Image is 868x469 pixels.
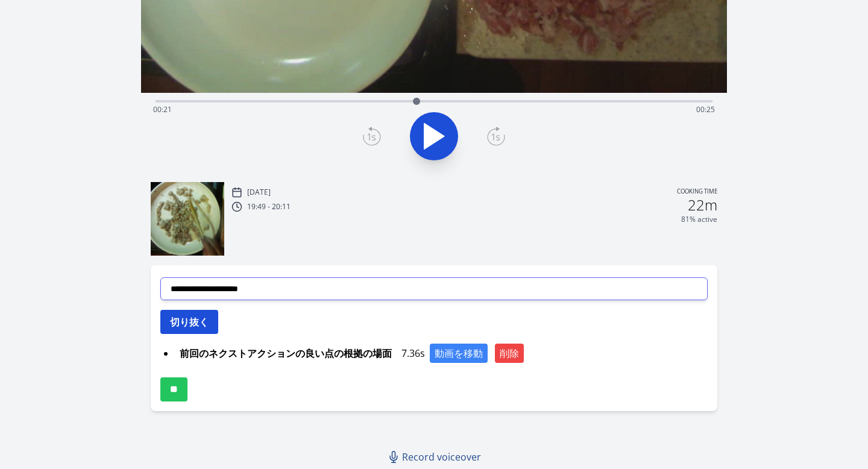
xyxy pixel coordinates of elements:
[175,344,397,363] span: 前回のネクストアクションの良い点の根拠の場面
[677,187,717,198] p: Cooking time
[153,104,172,115] span: 00:21
[688,198,717,212] h2: 22m
[247,202,291,212] p: 19:49 - 20:11
[696,104,715,115] span: 00:25
[402,450,481,464] span: Record voiceover
[151,182,224,256] img: 250926234946_thumb.jpeg
[160,310,218,334] button: 切り抜く
[495,344,524,363] button: 削除
[681,215,717,224] p: 81% active
[383,445,488,469] a: Record voiceover
[175,344,708,363] div: 7.36s
[430,344,488,363] button: 動画を移動
[247,187,271,197] p: [DATE]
